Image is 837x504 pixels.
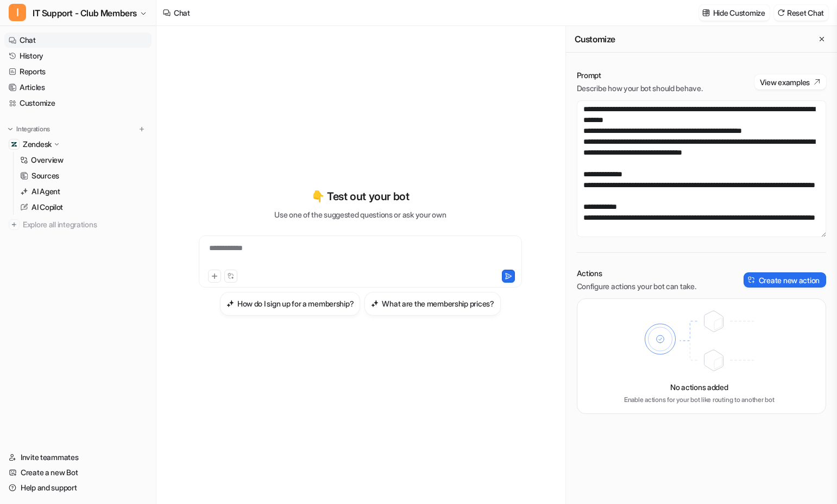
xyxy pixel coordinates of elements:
div: Chat [174,7,190,18]
p: Overview [31,155,64,165]
a: Chat [4,33,152,48]
p: Actions [577,268,696,279]
p: Zendesk [23,139,52,150]
button: Create new action [744,272,826,288]
h2: Customize [575,34,615,44]
img: explore all integrations [9,219,20,230]
img: How do I sign up for a membership? [226,299,234,308]
p: Hide Customize [713,7,765,18]
img: expand menu [7,125,14,133]
a: AI Agent [16,184,152,199]
a: AI Copilot [16,200,152,215]
p: 👇 Test out your bot [311,188,409,205]
a: Help and support [4,480,152,495]
p: AI Copilot [32,202,63,213]
a: Create a new Bot [4,465,152,480]
p: No actions added [670,381,728,393]
a: History [4,48,152,63]
a: Sources [16,168,152,183]
a: Articles [4,80,152,95]
h3: What are the membership prices? [382,298,494,309]
button: View examples [754,74,826,90]
span: Explore all integrations [23,216,147,233]
p: Prompt [577,70,703,81]
p: Sources [32,170,59,181]
a: Overview [16,152,152,168]
button: Hide Customize [699,5,770,21]
img: create-action-icon.svg [748,276,756,284]
p: Describe how your bot should behave. [577,83,703,94]
a: Explore all integrations [4,217,152,232]
button: Close flyout [815,33,828,46]
p: Enable actions for your bot like routing to another bot [624,395,775,405]
span: I [9,4,26,21]
p: Configure actions your bot can take. [577,281,696,292]
button: What are the membership prices?What are the membership prices? [364,292,500,316]
img: reset [777,9,785,17]
p: Integrations [16,125,50,133]
a: Invite teammates [4,450,152,465]
button: How do I sign up for a membership?How do I sign up for a membership? [220,292,360,316]
a: Customize [4,95,152,111]
button: Reset Chat [774,5,828,21]
p: AI Agent [32,186,60,197]
img: What are the membership prices? [371,299,379,308]
a: Reports [4,64,152,79]
img: menu_add.svg [138,125,146,133]
span: IT Support - Club Members [33,5,137,21]
h3: How do I sign up for a membership? [237,298,354,309]
p: Use one of the suggested questions or ask your own [274,209,446,220]
img: Zendesk [11,141,17,148]
button: Integrations [4,124,53,135]
img: customize [702,9,710,17]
